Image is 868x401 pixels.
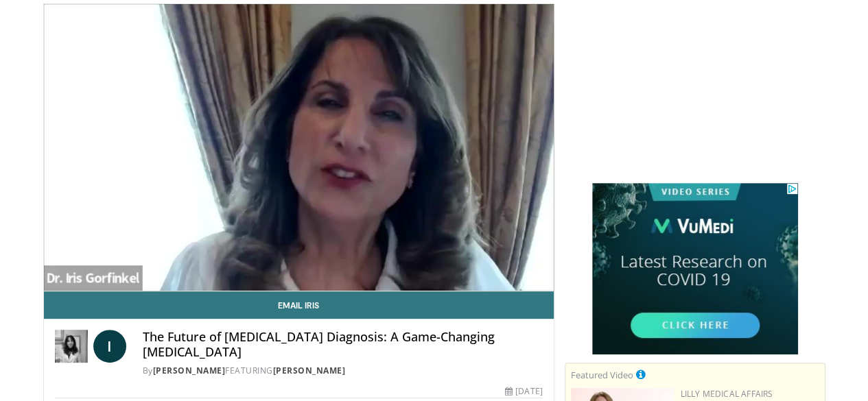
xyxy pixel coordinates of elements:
video-js: Video Player [44,4,554,291]
img: Dr. Iris Gorfinkel [55,330,88,363]
small: Featured Video [571,369,633,381]
a: Email Iris [44,291,554,319]
div: [DATE] [505,385,542,398]
iframe: Advertisement [592,183,798,354]
a: I [93,330,126,363]
a: Lilly Medical Affairs [681,388,773,400]
a: [PERSON_NAME] [273,365,346,376]
iframe: Advertisement [592,3,798,175]
h4: The Future of [MEDICAL_DATA] Diagnosis: A Game-Changing [MEDICAL_DATA] [143,330,543,359]
a: [PERSON_NAME] [153,365,226,376]
div: By FEATURING [143,365,543,377]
